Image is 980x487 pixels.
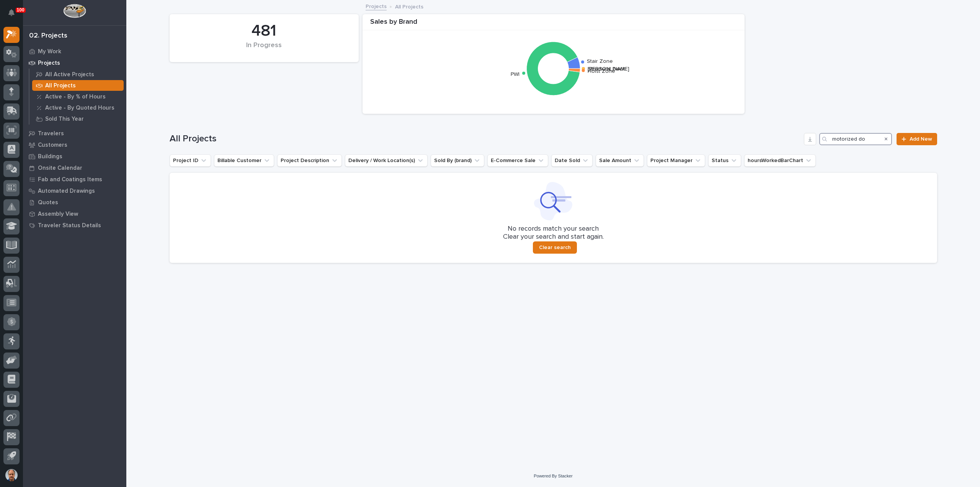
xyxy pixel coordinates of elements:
[23,185,126,197] a: Automated Drawings
[29,91,126,102] a: Active - By % of Hours
[366,2,387,10] a: Projects
[345,154,428,167] button: Delivery / Work Location(s)
[183,41,346,57] div: In Progress
[647,154,705,167] button: Project Manager
[533,241,577,254] button: Clear search
[45,105,114,112] p: Active - By Quoted Hours
[10,9,20,21] div: Notifications100
[487,154,548,167] button: E-Commerce Sale
[23,151,126,162] a: Buildings
[170,154,211,167] button: Project ID
[23,174,126,185] a: Fab and Coatings Items
[539,244,571,251] span: Clear search
[29,102,126,113] a: Active - By Quoted Hours
[534,474,572,478] a: Powered By Stacker
[708,154,741,167] button: Status
[38,199,58,206] p: Quotes
[38,60,60,67] p: Projects
[29,69,126,80] a: All Active Projects
[395,2,423,10] p: All Projects
[363,18,745,31] div: Sales by Brand
[431,154,484,167] button: Sold By (brand)
[23,162,126,174] a: Onsite Calendar
[38,130,64,137] p: Travelers
[38,142,67,149] p: Customers
[170,133,801,144] h1: All Projects
[29,113,126,124] a: Sold This Year
[910,136,932,142] span: Add New
[38,188,95,195] p: Automated Drawings
[23,197,126,208] a: Quotes
[503,233,604,241] p: Clear your search and start again.
[63,4,86,18] img: Workspace Logo
[45,82,76,89] p: All Projects
[214,154,274,167] button: Billable Customer
[45,71,94,78] p: All Active Projects
[551,154,593,167] button: Date Sold
[38,153,62,160] p: Buildings
[45,93,106,100] p: Active - By % of Hours
[819,133,892,145] input: Search
[3,467,20,483] button: users-avatar
[29,32,67,40] div: 02. Projects
[23,128,126,139] a: Travelers
[38,48,61,55] p: My Work
[897,133,937,145] a: Add New
[588,69,615,74] text: Hoist Zone
[45,116,84,123] p: Sold This Year
[587,59,613,64] text: Stair Zone
[744,154,816,167] button: hoursWorkedBarChart
[511,72,519,77] text: PWI
[23,46,126,57] a: My Work
[38,222,101,229] p: Traveler Status Details
[588,66,630,72] text: [PERSON_NAME]
[596,154,644,167] button: Sale Amount
[38,211,78,218] p: Assembly View
[183,21,346,41] div: 481
[38,176,102,183] p: Fab and Coatings Items
[277,154,342,167] button: Project Description
[23,139,126,151] a: Customers
[17,7,24,13] p: 100
[3,5,20,21] button: Notifications
[23,57,126,69] a: Projects
[179,225,928,233] p: No records match your search
[29,80,126,91] a: All Projects
[23,220,126,231] a: Traveler Status Details
[38,165,82,172] p: Onsite Calendar
[23,208,126,220] a: Assembly View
